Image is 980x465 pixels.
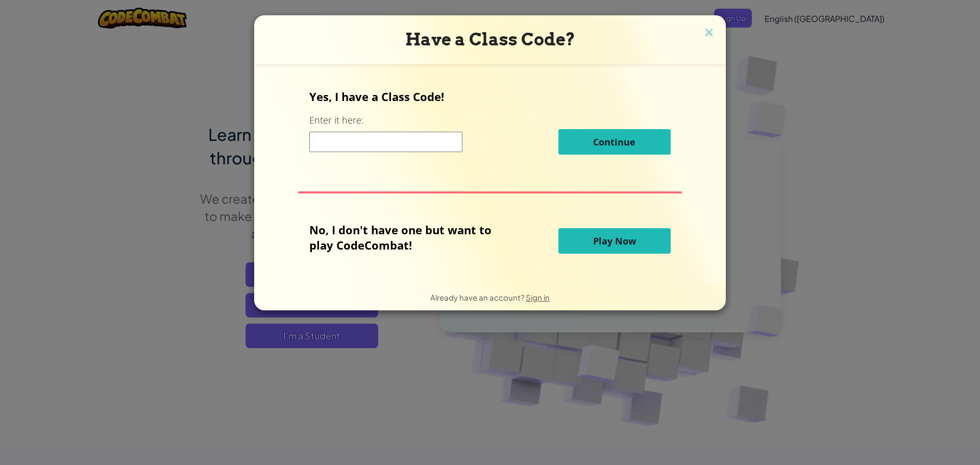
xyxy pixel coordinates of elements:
[405,29,575,50] span: Have a Class Code?
[309,89,670,104] p: Yes, I have a Class Code!
[526,292,550,302] a: Sign in
[309,114,363,127] label: Enter it here:
[593,136,635,148] span: Continue
[430,292,526,302] span: Already have an account?
[309,222,507,253] p: No, I don't have one but want to play CodeCombat!
[702,26,716,41] img: close icon
[593,235,636,247] span: Play Now
[558,228,671,254] button: Play Now
[558,129,671,155] button: Continue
